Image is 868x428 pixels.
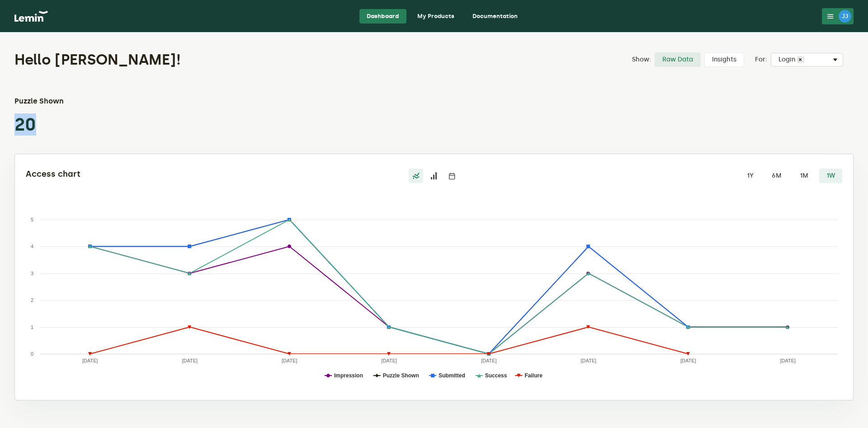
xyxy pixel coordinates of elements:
[485,372,507,379] text: Success
[31,271,33,276] text: 3
[439,372,465,379] text: Submitted
[819,169,842,183] label: 1W
[839,10,851,23] div: JJ
[655,52,701,67] label: Raw Data
[14,11,48,22] img: logo
[780,358,796,363] text: [DATE]
[632,56,651,63] label: Show:
[334,372,363,379] text: Impression
[481,358,497,363] text: [DATE]
[31,244,33,249] text: 4
[31,217,33,222] text: 5
[182,358,198,363] text: [DATE]
[282,358,297,363] text: [DATE]
[778,56,797,63] span: Login
[359,9,406,24] a: Dashboard
[31,325,33,330] text: 1
[524,372,542,379] text: Failure
[739,169,761,183] label: 1Y
[764,169,789,183] label: 6M
[580,358,596,363] text: [DATE]
[793,169,816,183] label: 1M
[465,9,525,24] a: Documentation
[680,358,696,363] text: [DATE]
[755,56,767,63] label: For:
[82,358,98,363] text: [DATE]
[31,351,33,357] text: 0
[14,96,93,107] h3: Puzzle Shown
[14,51,569,69] h1: Hello [PERSON_NAME]!
[14,114,93,136] p: 20
[410,9,462,24] a: My Products
[383,372,419,379] text: Puzzle Shown
[26,169,298,179] h2: Access chart
[822,8,854,24] button: JJ
[381,358,397,363] text: [DATE]
[31,297,33,303] text: 2
[704,52,744,67] label: Insights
